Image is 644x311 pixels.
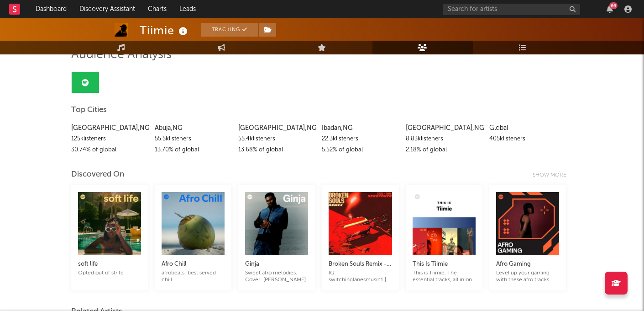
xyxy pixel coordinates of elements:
[533,170,573,181] div: Show more
[238,123,315,134] div: [GEOGRAPHIC_DATA] , NG
[162,270,225,284] div: afrobeats: best served chill
[155,134,231,145] div: 55.5k listeners
[71,105,107,116] span: Top Cities
[322,123,398,134] div: Ibadan , NG
[406,145,482,155] div: 2.18 % of global
[496,270,559,284] div: Level up your gaming with these afro tracks. Cover: FOLA
[496,259,559,270] div: Afro Gaming
[78,250,141,277] a: soft lifeOpted out of strife
[413,270,476,284] div: This is Tiimie. The essential tracks, all in one playlist.
[322,134,398,145] div: 22.3k listeners
[413,250,476,284] a: This Is TiimieThis is Tiimie. The essential tracks, all in one playlist.
[71,145,148,155] div: 30.74 % of global
[201,23,258,37] button: Tracking
[322,145,398,155] div: 5.52 % of global
[245,270,308,284] div: Sweet afro melodies. Cover: [PERSON_NAME]
[609,2,618,9] div: 66
[329,250,392,284] a: Broken Souls Remix - [MEDICAL_DATA], KTIZO, TiimieIG: switchinglanesmusic1 | Broken Souls Remix |...
[71,123,148,134] div: [GEOGRAPHIC_DATA] , NG
[329,270,392,284] div: IG: switchinglanesmusic1 | Broken Souls Remix | [MEDICAL_DATA] | [MEDICAL_DATA] Broken Souls Remi...
[489,123,566,134] div: Global
[162,250,225,284] a: Afro Chillafrobeats: best served chill
[245,259,308,270] div: Ginja
[245,250,308,284] a: GinjaSweet afro melodies. Cover: [PERSON_NAME]
[496,250,559,284] a: Afro GamingLevel up your gaming with these afro tracks. Cover: FOLA
[71,134,148,145] div: 125k listeners
[155,145,231,155] div: 13.70 % of global
[406,134,482,145] div: 8.83k listeners
[78,270,141,277] div: Opted out of strife
[406,123,482,134] div: [GEOGRAPHIC_DATA] , NG
[607,5,613,13] button: 66
[162,259,225,270] div: Afro Chill
[155,123,231,134] div: Abuja , NG
[238,134,315,145] div: 55.4k listeners
[238,145,315,155] div: 13.68 % of global
[443,4,580,15] input: Search for artists
[71,49,172,60] span: Audience Analysis
[78,259,141,270] div: soft life
[140,23,190,38] div: Tiimie
[71,169,124,180] div: Discovered On
[489,134,566,145] div: 405k listeners
[413,259,476,270] div: This Is Tiimie
[329,259,392,270] div: Broken Souls Remix - [MEDICAL_DATA], KTIZO, Tiimie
